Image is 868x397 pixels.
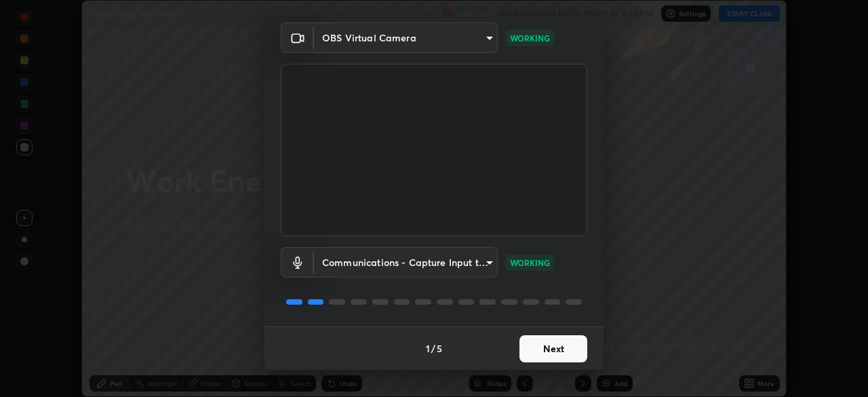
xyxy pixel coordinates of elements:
p: WORKING [510,32,550,44]
h4: / [431,341,435,356]
p: WORKING [510,257,550,269]
button: Next [519,335,587,362]
div: OBS Virtual Camera [314,22,498,53]
h4: 1 [426,341,430,356]
div: OBS Virtual Camera [314,247,498,278]
h4: 5 [437,341,442,356]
